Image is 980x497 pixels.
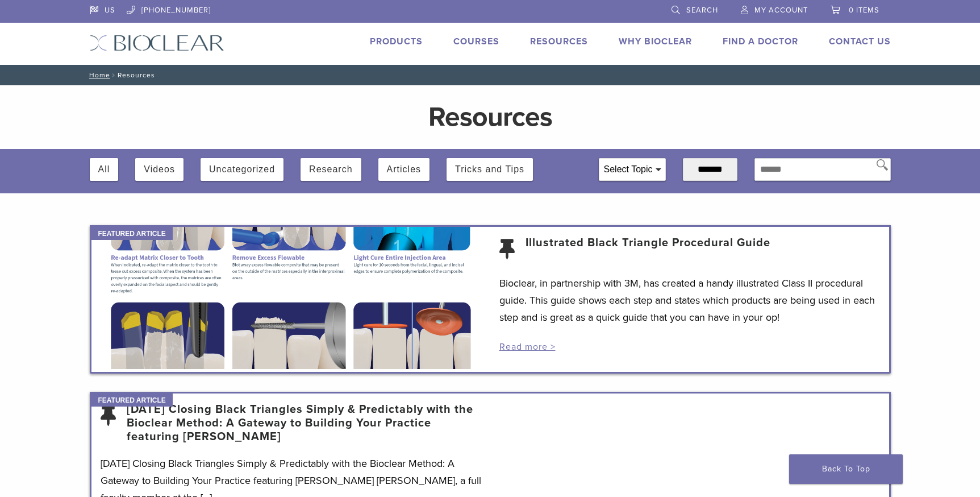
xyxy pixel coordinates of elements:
nav: Resources [81,65,899,85]
a: Back To Top [789,454,903,484]
a: Illustrated Black Triangle Procedural Guide [526,236,770,263]
button: Articles [387,158,421,181]
button: Uncategorized [209,158,275,181]
span: Search [686,6,718,15]
a: Products [370,36,423,47]
a: Find A Doctor [723,36,798,47]
span: 0 items [849,6,879,15]
span: My Account [754,6,808,15]
span: / [110,72,118,78]
button: Tricks and Tips [455,158,524,181]
button: Research [309,158,352,181]
a: [DATE] Closing Black Triangles Simply & Predictably with the Bioclear Method: A Gateway to Buildi... [127,403,481,444]
a: Resources [530,36,588,47]
a: Read more > [499,341,556,353]
div: Select Topic [599,159,665,180]
a: Courses [453,36,499,47]
a: Contact Us [829,36,891,47]
a: Home [86,71,110,79]
img: Bioclear [90,35,224,51]
a: Why Bioclear [619,36,692,47]
p: Bioclear, in partnership with 3M, has created a handy illustrated Class II procedural guide. This... [499,275,880,326]
button: All [98,158,110,181]
button: Videos [144,158,175,181]
h1: Resources [226,103,754,131]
